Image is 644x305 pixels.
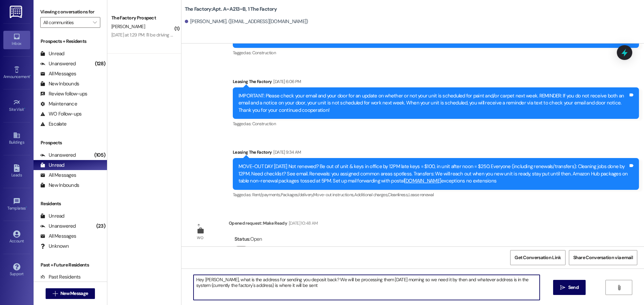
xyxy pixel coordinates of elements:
i:  [53,291,58,296]
span: Additional charges , [354,192,388,198]
i:  [560,285,565,290]
div: Unread [40,50,64,57]
div: Unanswered [40,223,76,230]
label: Viewing conversations for [40,7,100,17]
i:  [616,285,622,290]
div: New Inbounds [40,182,79,189]
span: Construction [252,50,276,56]
div: Unanswered [40,152,76,159]
a: Site Visit • [3,97,30,115]
div: (128) [93,59,107,69]
span: • [26,205,27,210]
div: Escalate [40,121,66,128]
div: Tagged as: [233,119,639,129]
span: Lease renewal [409,192,434,198]
div: Opened request: Make Ready [229,220,318,229]
a: [DOMAIN_NAME] [404,177,441,184]
span: Rent/payments , [252,192,281,198]
div: Unanswered [40,60,76,67]
span: • [30,73,31,78]
span: Packages/delivery , [281,192,313,198]
div: : Open [234,234,278,244]
span: Share Conversation via email [573,254,633,261]
span: Send [568,284,579,291]
a: Account [3,228,30,246]
div: Leasing The Factory [233,78,639,87]
div: Prospects + Residents [34,38,107,45]
button: New Message [46,288,95,299]
a: Inbox [3,31,30,49]
div: Unknown [40,243,69,250]
a: Support [3,261,30,279]
button: Share Conversation via email [569,250,637,265]
span: Move-out instructions , [313,192,354,198]
div: All Messages [40,70,76,77]
div: [PERSON_NAME]. ([EMAIL_ADDRESS][DOMAIN_NAME]) [185,18,308,25]
div: All Messages [40,172,76,179]
textarea: Hey [PERSON_NAME], what is the address for sending you deposit back? We will be processing them [... [194,275,540,300]
span: Get Conversation Link [515,254,561,261]
div: [DATE] 6:06 PM [272,78,301,85]
b: The Factory: Apt. A~A213~B, 1 The Factory [185,6,277,13]
div: Unread [40,213,64,220]
div: All Messages [40,233,76,240]
span: Cleanliness , [388,192,408,198]
button: Send [553,280,586,295]
div: WO [197,234,203,241]
span: [PERSON_NAME] [111,23,145,29]
div: Unread [40,162,64,169]
div: Leasing The Factory [233,149,639,158]
div: Review follow-ups [40,90,87,97]
div: New Inbounds [40,80,79,87]
div: IMPORTANT: Please check your email and your door for an update on whether or not your unit is sch... [238,92,628,114]
div: Maintenance [40,100,77,107]
img: ResiDesk Logo [10,6,23,18]
div: [DATE] 9:34 AM [272,149,301,156]
span: New Message [60,290,88,297]
div: [DATE] at 1:29 PM: I'll be driving from [GEOGRAPHIC_DATA] [US_STATE] that morning so it might be ... [111,32,380,38]
div: Prospects [34,139,107,146]
a: Leads [3,162,30,180]
div: Residents [34,200,107,207]
i:  [93,20,97,25]
div: MOVE-OUT DAY [DATE] Not renewed? Be out of unit & keys in office by 12PM late keys = $100, in uni... [238,163,628,184]
div: (23) [95,221,107,231]
div: Past Residents [40,274,81,281]
div: Tagged as: [233,48,639,58]
input: All communities [43,17,90,28]
label: Show details [251,246,275,253]
span: • [24,106,25,111]
b: Status [234,236,250,242]
div: WO Follow-ups [40,110,82,118]
div: The Factory Prospect [111,14,173,21]
a: Templates • [3,196,30,214]
a: Buildings [3,130,30,148]
div: Tagged as: [233,190,639,200]
div: Past + Future Residents [34,261,107,269]
div: (105) [93,150,107,160]
button: Get Conversation Link [510,250,565,265]
div: [DATE] 10:48 AM [287,220,318,227]
span: Construction [252,121,276,127]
